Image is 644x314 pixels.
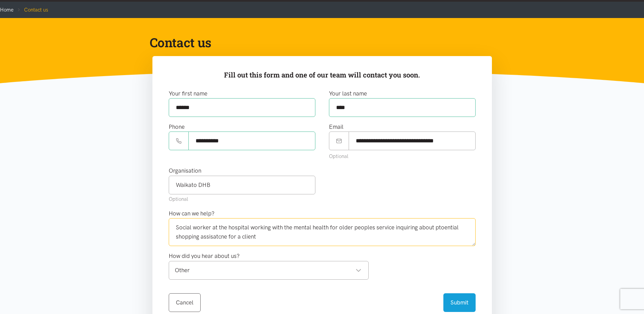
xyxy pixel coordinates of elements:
input: Phone number [188,132,315,150]
input: Email [349,132,476,150]
label: Email [329,122,344,132]
button: Submit [443,293,476,312]
a: Cancel [169,293,201,312]
small: Optional [169,196,188,202]
h1: Contact us [150,34,484,51]
small: Optional [329,153,348,159]
label: Organisation [169,166,201,175]
label: How can we help? [169,209,215,218]
label: How did you hear about us? [169,251,240,261]
div: Other [175,266,362,275]
li: Contact us [14,6,48,14]
p: Fill out this form and one of our team will contact you soon. [163,70,481,81]
label: Your last name [329,89,367,98]
label: Phone [169,122,185,132]
label: Your first name [169,89,207,98]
